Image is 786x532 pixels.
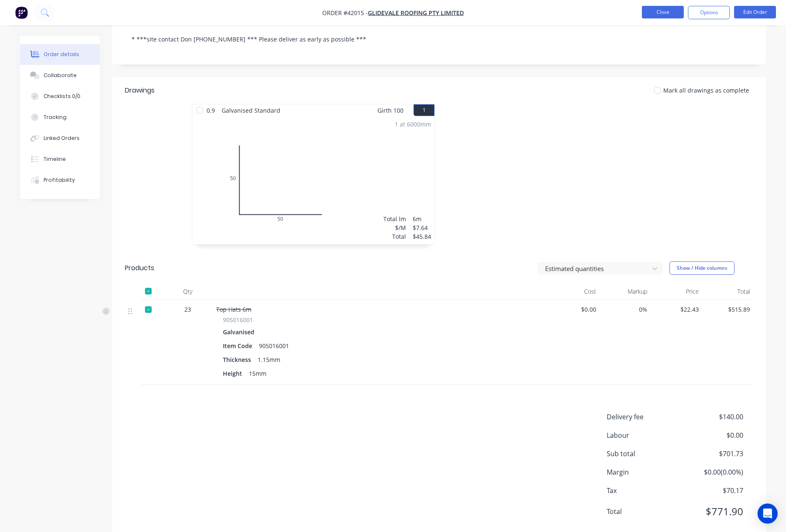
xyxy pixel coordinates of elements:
[125,85,155,96] div: Drawings
[44,51,79,58] div: Order details
[20,65,100,86] button: Collaborate
[44,134,80,142] div: Linked Orders
[44,93,80,100] div: Checklists 0/0
[413,223,431,232] div: $7.64
[603,305,648,314] span: 0%
[218,104,284,116] span: Galvanised Standard
[254,354,284,366] div: 1.15mm
[223,367,246,380] div: Height
[377,104,403,116] span: Girth 100
[20,86,100,107] button: Checklists 0/0
[383,223,406,232] div: $/M
[20,149,100,170] button: Timeline
[383,214,406,223] div: Total lm
[654,305,699,314] span: $22.43
[44,176,75,184] div: Profitability
[216,305,251,313] span: Top Hats 6m
[600,283,651,300] div: Markup
[20,44,100,65] button: Order details
[607,467,681,477] span: Margin
[413,232,431,241] div: $45.84
[702,283,754,300] div: Total
[246,367,270,380] div: 15mm
[20,170,100,191] button: Profitability
[184,305,191,314] span: 23
[223,326,258,338] div: Galvanised
[670,261,734,275] button: Show / Hide columns
[651,283,702,300] div: Price
[44,155,66,163] div: Timeline
[44,114,67,121] div: Tracking
[414,104,434,116] button: 1
[256,340,292,352] div: 905016001
[223,354,254,366] div: Thickness
[663,86,749,95] span: Mark all drawings as complete
[223,315,253,324] span: 905016001
[163,283,213,300] div: Qty
[681,449,743,459] span: $701.73
[551,305,596,314] span: $0.00
[607,486,681,496] span: Tax
[125,263,154,273] div: Products
[681,504,743,519] span: $771.90
[681,430,743,440] span: $0.00
[607,506,681,517] span: Total
[607,430,681,440] span: Labour
[548,283,600,300] div: Cost
[203,104,218,116] span: 0.9
[681,486,743,496] span: $70.17
[368,9,464,17] a: Glidevale Roofing Pty Limited
[642,6,684,18] button: Close
[413,214,431,223] div: 6m
[681,467,743,477] span: $0.00 ( 0.00 %)
[192,116,434,244] div: 050501 at 6000mmTotal lm$/MTotal6m$7.64$45.84
[44,72,77,79] div: Collaborate
[395,120,431,129] div: 1 at 6000mm
[322,9,368,17] span: Order #42015 -
[223,340,256,352] div: Item Code
[125,26,753,52] div: * ***site contact Don [PHONE_NUMBER] *** Please deliver as early as possible ***
[706,305,750,314] span: $515.89
[15,6,28,19] img: Factory
[688,6,730,19] button: Options
[20,107,100,128] button: Tracking
[607,412,681,422] span: Delivery fee
[607,449,681,459] span: Sub total
[758,504,778,524] div: Open Intercom Messenger
[734,6,776,18] button: Edit Order
[383,232,406,241] div: Total
[681,412,743,422] span: $140.00
[20,128,100,149] button: Linked Orders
